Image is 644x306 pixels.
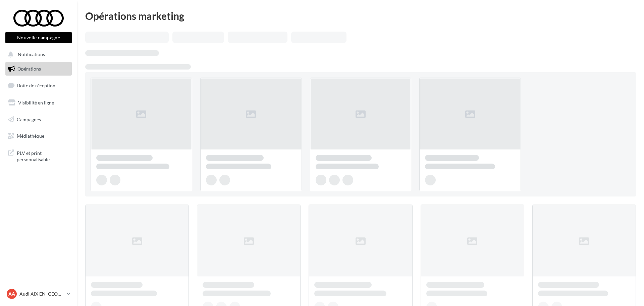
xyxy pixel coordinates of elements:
[5,288,72,300] a: AA Audi AIX EN [GEOGRAPHIC_DATA]
[17,116,41,122] span: Campagnes
[4,78,73,93] a: Boîte de réception
[19,291,64,297] p: Audi AIX EN [GEOGRAPHIC_DATA]
[17,148,69,163] span: PLV et print personnalisable
[18,100,54,105] span: Visibilité en ligne
[4,113,73,127] a: Campagnes
[18,52,45,57] span: Notifications
[8,291,15,297] span: AA
[4,129,73,143] a: Médiathèque
[4,96,73,110] a: Visibilité en ligne
[17,83,55,88] span: Boîte de réception
[4,62,73,76] a: Opérations
[4,146,73,166] a: PLV et print personnalisable
[85,11,636,21] div: Opérations marketing
[5,32,72,43] button: Nouvelle campagne
[17,133,44,139] span: Médiathèque
[17,66,41,72] span: Opérations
